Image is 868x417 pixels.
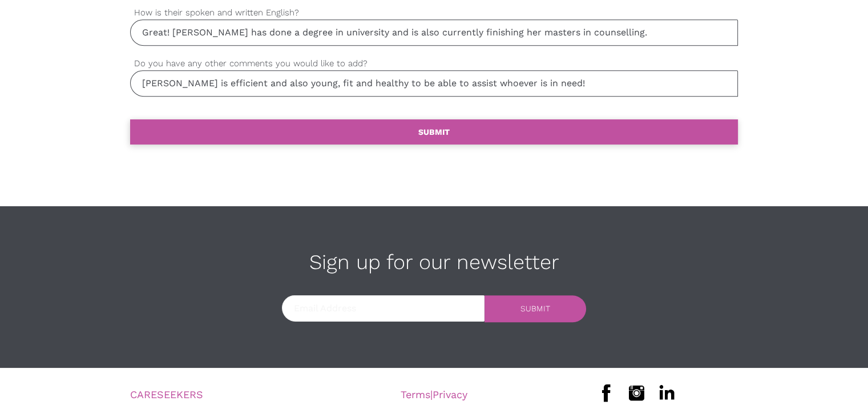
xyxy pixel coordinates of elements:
[130,119,738,145] a: SUBMIT
[309,250,559,274] span: Sign up for our newsletter
[592,379,620,407] img: facebook.png
[418,127,450,137] b: SUBMIT
[130,57,738,70] label: Do you have any other comments you would like to add?
[401,388,430,400] a: Terms
[653,379,680,407] img: linkedin.png
[485,295,586,322] a: SUBMIT
[282,295,485,322] input: Email Address
[130,388,203,400] a: CARESEEKERS
[623,379,650,407] img: instagram.png
[433,388,467,400] a: Privacy
[520,304,550,312] div: SUBMIT
[130,6,738,19] label: How is their spoken and written English?
[401,388,467,400] span: |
